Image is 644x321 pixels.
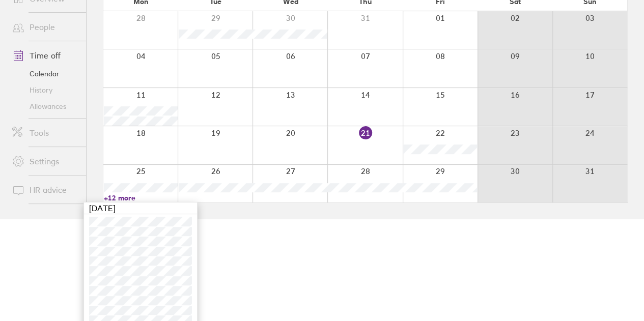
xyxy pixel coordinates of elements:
[84,202,197,214] div: [DATE]
[4,123,86,143] a: Tools
[4,151,86,171] a: Settings
[4,98,86,114] a: Allowances
[4,66,86,82] a: Calendar
[4,17,86,37] a: People
[4,45,86,66] a: Time off
[4,180,86,200] a: HR advice
[4,82,86,98] a: History
[104,193,178,202] a: +12 more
